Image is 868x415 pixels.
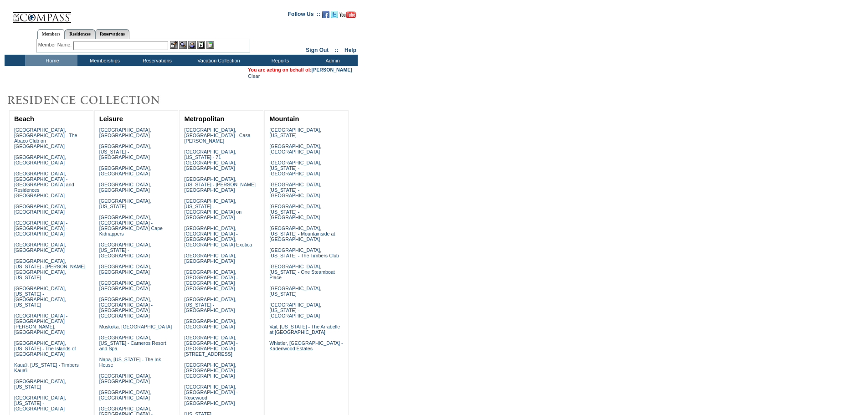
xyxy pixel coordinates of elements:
[306,47,329,53] a: Sign Out
[269,247,339,258] a: [GEOGRAPHIC_DATA], [US_STATE] - The Timbers Club
[12,5,72,23] img: Compass Home
[331,11,338,18] img: Follow us on Twitter
[99,280,151,291] a: [GEOGRAPHIC_DATA], [GEOGRAPHIC_DATA]
[184,335,237,357] a: [GEOGRAPHIC_DATA], [GEOGRAPHIC_DATA] - [GEOGRAPHIC_DATA][STREET_ADDRESS]
[14,204,66,215] a: [GEOGRAPHIC_DATA], [GEOGRAPHIC_DATA]
[269,264,335,280] a: [GEOGRAPHIC_DATA], [US_STATE] - One Steamboat Place
[184,362,237,379] a: [GEOGRAPHIC_DATA], [GEOGRAPHIC_DATA] - [GEOGRAPHIC_DATA]
[14,220,67,236] a: [GEOGRAPHIC_DATA] - [GEOGRAPHIC_DATA] - [GEOGRAPHIC_DATA]
[95,29,129,39] a: Reservations
[322,11,329,18] img: Become our fan on Facebook
[269,204,321,220] a: [GEOGRAPHIC_DATA], [US_STATE] - [GEOGRAPHIC_DATA]
[14,115,34,123] a: Beach
[14,313,67,335] a: [GEOGRAPHIC_DATA] - [GEOGRAPHIC_DATA][PERSON_NAME], [GEOGRAPHIC_DATA]
[312,67,352,72] a: [PERSON_NAME]
[65,29,95,39] a: Residences
[184,198,241,220] a: [GEOGRAPHIC_DATA], [US_STATE] - [GEOGRAPHIC_DATA] on [GEOGRAPHIC_DATA]
[182,55,253,66] td: Vacation Collection
[269,302,321,318] a: [GEOGRAPHIC_DATA], [US_STATE] - [GEOGRAPHIC_DATA]
[197,41,205,49] img: Reservations
[14,242,66,253] a: [GEOGRAPHIC_DATA], [GEOGRAPHIC_DATA]
[14,171,74,198] a: [GEOGRAPHIC_DATA], [GEOGRAPHIC_DATA] - [GEOGRAPHIC_DATA] and Residences [GEOGRAPHIC_DATA]
[99,127,151,138] a: [GEOGRAPHIC_DATA], [GEOGRAPHIC_DATA]
[248,73,260,79] a: Clear
[206,41,214,49] img: b_calculator.gif
[188,41,196,49] img: Impersonate
[99,143,151,160] a: [GEOGRAPHIC_DATA], [US_STATE] - [GEOGRAPHIC_DATA]
[184,384,237,406] a: [GEOGRAPHIC_DATA], [GEOGRAPHIC_DATA] - Rosewood [GEOGRAPHIC_DATA]
[77,55,130,66] td: Memberships
[339,11,356,18] img: Subscribe to our YouTube Channel
[184,318,236,329] a: [GEOGRAPHIC_DATA], [GEOGRAPHIC_DATA]
[14,258,86,280] a: [GEOGRAPHIC_DATA], [US_STATE] - [PERSON_NAME][GEOGRAPHIC_DATA], [US_STATE]
[184,297,236,313] a: [GEOGRAPHIC_DATA], [US_STATE] - [GEOGRAPHIC_DATA]
[335,47,339,53] span: ::
[248,67,352,72] span: You are acting on behalf of:
[14,127,77,149] a: [GEOGRAPHIC_DATA], [GEOGRAPHIC_DATA] - The Abaco Club on [GEOGRAPHIC_DATA]
[305,55,358,66] td: Admin
[344,47,356,53] a: Help
[331,14,338,19] a: Follow us on Twitter
[179,41,187,49] img: View
[38,41,73,49] div: Member Name:
[99,198,151,209] a: [GEOGRAPHIC_DATA], [US_STATE]
[99,264,151,275] a: [GEOGRAPHIC_DATA], [GEOGRAPHIC_DATA]
[14,340,76,357] a: [GEOGRAPHIC_DATA], [US_STATE] - The Islands of [GEOGRAPHIC_DATA]
[269,324,340,335] a: Vail, [US_STATE] - The Arrabelle at [GEOGRAPHIC_DATA]
[99,215,163,236] a: [GEOGRAPHIC_DATA], [GEOGRAPHIC_DATA] - [GEOGRAPHIC_DATA] Cape Kidnappers
[5,91,182,109] img: Destinations by Exclusive Resorts
[269,127,321,138] a: [GEOGRAPHIC_DATA], [US_STATE]
[99,242,151,258] a: [GEOGRAPHIC_DATA], [US_STATE] - [GEOGRAPHIC_DATA]
[37,29,65,39] a: Members
[184,176,256,193] a: [GEOGRAPHIC_DATA], [US_STATE] - [PERSON_NAME][GEOGRAPHIC_DATA]
[99,115,123,123] a: Leisure
[130,55,182,66] td: Reservations
[322,14,329,19] a: Become our fan on Facebook
[170,41,178,49] img: b_edit.gif
[184,149,236,171] a: [GEOGRAPHIC_DATA], [US_STATE] - 71 [GEOGRAPHIC_DATA], [GEOGRAPHIC_DATA]
[269,286,321,297] a: [GEOGRAPHIC_DATA], [US_STATE]
[288,10,320,21] td: Follow Us ::
[184,225,252,247] a: [GEOGRAPHIC_DATA], [GEOGRAPHIC_DATA] - [GEOGRAPHIC_DATA], [GEOGRAPHIC_DATA] Exotica
[99,297,153,318] a: [GEOGRAPHIC_DATA], [GEOGRAPHIC_DATA] - [GEOGRAPHIC_DATA] [GEOGRAPHIC_DATA]
[269,340,343,351] a: Whistler, [GEOGRAPHIC_DATA] - Kadenwood Estates
[99,389,151,400] a: [GEOGRAPHIC_DATA], [GEOGRAPHIC_DATA]
[184,115,224,123] a: Metropolitan
[14,286,66,307] a: [GEOGRAPHIC_DATA], [US_STATE] - [GEOGRAPHIC_DATA], [US_STATE]
[339,14,356,19] a: Subscribe to our YouTube Channel
[184,253,236,264] a: [GEOGRAPHIC_DATA], [GEOGRAPHIC_DATA]
[99,182,151,193] a: [GEOGRAPHIC_DATA], [GEOGRAPHIC_DATA]
[99,335,166,351] a: [GEOGRAPHIC_DATA], [US_STATE] - Carneros Resort and Spa
[14,362,79,373] a: Kaua'i, [US_STATE] - Timbers Kaua'i
[269,160,321,176] a: [GEOGRAPHIC_DATA], [US_STATE] - [GEOGRAPHIC_DATA]
[14,379,66,389] a: [GEOGRAPHIC_DATA], [US_STATE]
[14,154,66,165] a: [GEOGRAPHIC_DATA], [GEOGRAPHIC_DATA]
[269,182,321,198] a: [GEOGRAPHIC_DATA], [US_STATE] - [GEOGRAPHIC_DATA]
[269,115,299,123] a: Mountain
[269,225,335,242] a: [GEOGRAPHIC_DATA], [US_STATE] - Mountainside at [GEOGRAPHIC_DATA]
[99,165,151,176] a: [GEOGRAPHIC_DATA], [GEOGRAPHIC_DATA]
[253,55,305,66] td: Reports
[14,395,66,411] a: [GEOGRAPHIC_DATA], [US_STATE] - [GEOGRAPHIC_DATA]
[99,324,172,329] a: Muskoka, [GEOGRAPHIC_DATA]
[99,373,151,384] a: [GEOGRAPHIC_DATA], [GEOGRAPHIC_DATA]
[99,357,161,368] a: Napa, [US_STATE] - The Ink House
[184,269,237,291] a: [GEOGRAPHIC_DATA], [GEOGRAPHIC_DATA] - [GEOGRAPHIC_DATA] [GEOGRAPHIC_DATA]
[184,127,250,143] a: [GEOGRAPHIC_DATA], [GEOGRAPHIC_DATA] - Casa [PERSON_NAME]
[269,143,321,154] a: [GEOGRAPHIC_DATA], [GEOGRAPHIC_DATA]
[25,55,77,66] td: Home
